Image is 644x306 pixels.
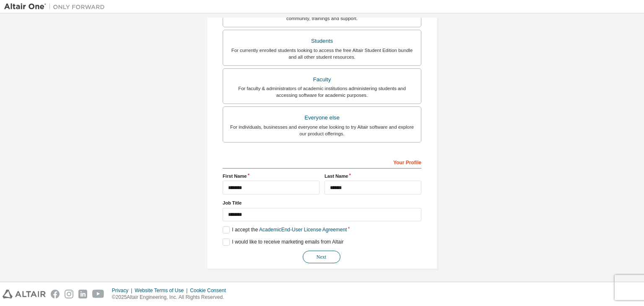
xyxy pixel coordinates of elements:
[190,287,231,294] div: Cookie Consent
[78,290,87,298] img: linkedin.svg
[135,287,190,294] div: Website Terms of Use
[92,290,104,298] img: youtube.svg
[51,290,60,298] img: facebook.svg
[223,173,319,179] label: First Name
[223,226,347,233] label: I accept the
[4,3,109,11] img: Altair One
[3,290,46,298] img: altair_logo.svg
[223,155,421,169] div: Your Profile
[228,35,416,47] div: Students
[228,112,416,124] div: Everyone else
[325,173,421,179] label: Last Name
[228,85,416,99] div: For faculty & administrators of academic institutions administering students and accessing softwa...
[112,294,231,301] p: © 2025 Altair Engineering, Inc. All Rights Reserved.
[259,227,347,233] a: Academic End-User License Agreement
[112,287,135,294] div: Privacy
[228,47,416,60] div: For currently enrolled students looking to access the free Altair Student Edition bundle and all ...
[228,124,416,137] div: For individuals, businesses and everyone else looking to try Altair software and explore our prod...
[65,290,73,298] img: instagram.svg
[223,200,421,206] label: Job Title
[303,251,340,263] button: Next
[223,239,343,246] label: I would like to receive marketing emails from Altair
[228,74,416,86] div: Faculty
